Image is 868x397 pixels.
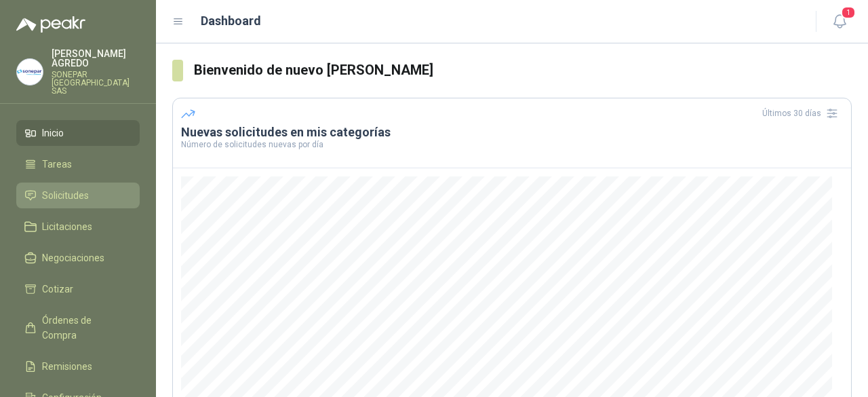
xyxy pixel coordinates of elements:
[827,10,852,34] button: 1
[42,282,73,297] span: Cotizar
[16,307,140,348] a: Órdenes de Compra
[52,49,140,68] p: [PERSON_NAME] AGREDO
[16,120,140,146] a: Inicio
[42,126,64,140] span: Inicio
[42,157,72,172] span: Tareas
[42,188,89,203] span: Solicitudes
[16,16,85,33] img: Logo peakr
[181,124,843,140] h3: Nuevas solicitudes en mis categorías
[16,245,140,271] a: Negociaciones
[16,183,140,208] a: Solicitudes
[762,102,843,124] div: Últimos 30 días
[42,313,127,343] span: Órdenes de Compra
[841,6,856,19] span: 1
[17,59,43,85] img: Company Logo
[42,359,92,374] span: Remisiones
[16,214,140,240] a: Licitaciones
[16,276,140,302] a: Cotizar
[42,219,92,234] span: Licitaciones
[181,140,843,149] p: Número de solicitudes nuevas por día
[16,354,140,379] a: Remisiones
[194,60,852,81] h3: Bienvenido de nuevo [PERSON_NAME]
[42,250,104,265] span: Negociaciones
[16,151,140,177] a: Tareas
[52,71,140,95] p: SONEPAR [GEOGRAPHIC_DATA] SAS
[201,12,261,31] h1: Dashboard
